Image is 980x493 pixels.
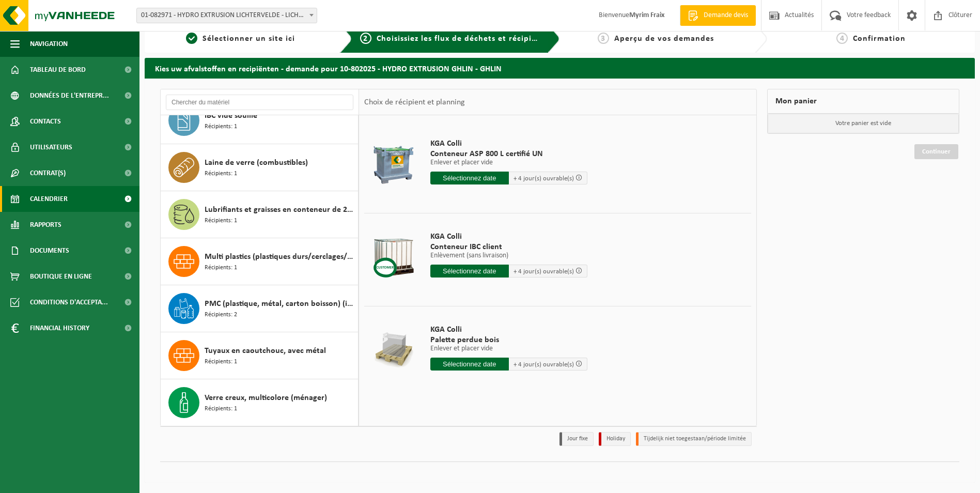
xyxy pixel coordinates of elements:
[559,432,594,446] li: Jour fixe
[430,335,587,345] span: Palette perdue bois
[205,169,237,179] span: Récipients: 1
[205,404,237,414] span: Récipients: 1
[360,33,371,44] span: 2
[30,264,92,289] span: Boutique en ligne
[430,138,587,149] span: KGA Colli
[205,110,257,122] span: IBC vide souillé
[430,358,509,371] input: Sélectionnez date
[161,285,359,332] button: PMC (plastique, métal, carton boisson) (industriel) Récipients: 2
[161,332,359,379] button: Tuyaux en caoutchouc, avec métal Récipients: 1
[853,35,906,43] span: Confirmation
[629,11,664,19] strong: Myrim Fraix
[30,57,86,83] span: Tableau de bord
[205,122,237,132] span: Récipients: 1
[205,345,326,357] span: Tuyaux en caoutchouc, avec métal
[836,33,848,44] span: 4
[30,289,108,315] span: Conditions d'accepta...
[768,114,959,133] p: Votre panier est vide
[205,310,237,320] span: Récipients: 2
[514,361,574,368] span: + 4 jour(s) ouvrable(s)
[161,191,359,238] button: Lubrifiants et graisses en conteneur de 200 litres Récipients: 1
[205,216,237,226] span: Récipients: 1
[914,144,958,159] a: Continuer
[161,238,359,285] button: Multi plastics (plastiques durs/cerclages/EPS/film naturel/film mélange/PMC) Récipients: 1
[430,232,587,242] span: KGA Colli
[514,175,574,182] span: + 4 jour(s) ouvrable(s)
[30,315,89,341] span: Financial History
[205,357,237,367] span: Récipients: 1
[30,31,68,57] span: Navigation
[430,325,587,335] span: KGA Colli
[514,268,574,275] span: + 4 jour(s) ouvrable(s)
[30,160,66,186] span: Contrat(s)
[30,186,68,212] span: Calendrier
[430,242,587,252] span: Conteneur IBC client
[137,8,317,23] span: 01-082971 - HYDRO EXTRUSION LICHTERVELDE - LICHTERVELDE
[161,144,359,191] button: Laine de verre (combustibles) Récipients: 1
[205,392,327,404] span: Verre creux, multicolore (ménager)
[205,263,237,273] span: Récipients: 1
[359,89,470,115] div: Choix de récipient et planning
[636,432,752,446] li: Tijdelijk niet toegestaan/période limitée
[767,89,959,114] div: Mon panier
[701,10,751,21] span: Demande devis
[377,35,549,43] span: Choisissiez les flux de déchets et récipients
[136,8,317,23] span: 01-082971 - HYDRO EXTRUSION LICHTERVELDE - LICHTERVELDE
[161,379,359,426] button: Verre creux, multicolore (ménager) Récipients: 1
[30,238,69,264] span: Documents
[430,265,509,278] input: Sélectionnez date
[205,157,308,169] span: Laine de verre (combustibles)
[614,35,714,43] span: Aperçu de vos demandes
[205,298,355,310] span: PMC (plastique, métal, carton boisson) (industriel)
[186,33,197,44] span: 1
[30,109,61,134] span: Contacts
[30,83,109,109] span: Données de l'entrepr...
[599,432,631,446] li: Holiday
[161,97,359,144] button: IBC vide souillé Récipients: 1
[150,33,332,45] a: 1Sélectionner un site ici
[680,5,756,26] a: Demande devis
[203,35,295,43] span: Sélectionner un site ici
[145,58,975,78] h2: Kies uw afvalstoffen en recipiënten - demande pour 10-802025 - HYDRO EXTRUSION GHLIN - GHLIN
[430,172,509,184] input: Sélectionnez date
[598,33,609,44] span: 3
[205,204,355,216] span: Lubrifiants et graisses en conteneur de 200 litres
[430,252,587,259] p: Enlèvement (sans livraison)
[430,159,587,166] p: Enlever et placer vide
[205,251,355,263] span: Multi plastics (plastiques durs/cerclages/EPS/film naturel/film mélange/PMC)
[30,134,72,160] span: Utilisateurs
[430,345,587,352] p: Enlever et placer vide
[166,95,353,110] input: Chercher du matériel
[430,149,587,159] span: Conteneur ASP 800 L certifié UN
[30,212,61,238] span: Rapports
